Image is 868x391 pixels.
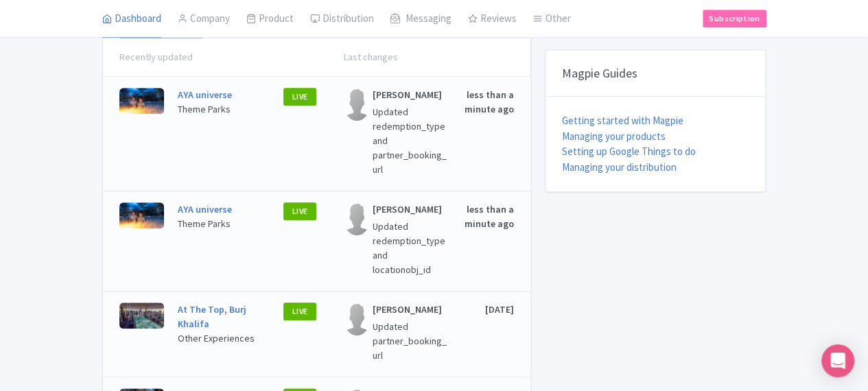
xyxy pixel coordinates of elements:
[178,88,232,101] a: AYA universe
[344,88,370,121] img: contact-b11cc6e953956a0c50a2f97983291f06.png
[344,202,370,235] img: contact-b11cc6e953956a0c50a2f97983291f06.png
[344,303,370,335] img: contact-b11cc6e953956a0c50a2f97983291f06.png
[546,50,766,97] div: Magpie Guides
[821,344,854,377] div: Open Intercom Messenger
[373,320,448,363] p: Updated partner_booking_url
[178,331,267,346] p: Other Experiences
[562,145,696,158] a: Setting up Google Things to do
[373,88,448,102] p: [PERSON_NAME]
[562,114,683,127] a: Getting started with Magpie
[373,202,448,217] p: [PERSON_NAME]
[178,303,246,330] a: At The Top, Burj Khalifa
[562,161,677,174] a: Managing your distribution
[373,105,448,177] p: Updated redemption_type and partner_booking_url
[562,130,666,143] a: Managing your products
[178,203,232,215] a: AYA universe
[119,202,164,228] img: 32caf44d7011d006980e915706d165b5-20869---Dubai---Tickets-to-AYA-Universe---06_b3kinr.jpg
[448,202,514,280] div: less than a minute ago
[448,303,514,366] div: [DATE]
[448,88,514,180] div: less than a minute ago
[316,50,514,64] div: Last changes
[703,10,766,27] a: Subscription
[373,303,448,317] p: [PERSON_NAME]
[178,217,267,231] p: Theme Parks
[119,50,317,64] div: Recently updated
[119,303,164,329] img: 3_nrbakf.jpg
[373,220,448,277] p: Updated redemption_type and locationobj_id
[178,102,267,117] p: Theme Parks
[119,88,164,114] img: 32caf44d7011d006980e915706d165b5-20869---Dubai---Tickets-to-AYA-Universe---06_b3kinr.jpg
